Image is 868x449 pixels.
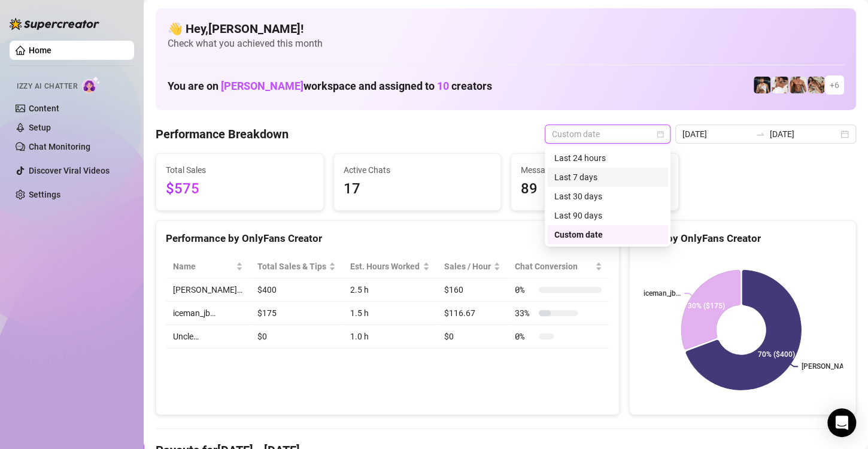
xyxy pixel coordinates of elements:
[250,255,344,278] th: Total Sales & Tips
[29,45,51,55] a: Home
[554,190,661,203] div: Last 30 days
[166,255,250,278] th: Name
[772,77,788,93] img: Jake
[257,260,327,273] span: Total Sales & Tips
[521,163,669,177] span: Messages Sent
[547,225,668,244] div: Custom date
[790,77,806,93] img: David
[168,80,492,93] h1: You are on workspace and assigned to creators
[554,151,661,165] div: Last 24 hours
[827,408,856,437] div: Open Intercom Messenger
[554,228,661,241] div: Custom date
[168,20,844,37] h4: 👋 Hey, [PERSON_NAME] !
[770,128,838,141] input: End date
[343,278,437,302] td: 2.5 h
[166,178,314,201] span: $575
[344,178,491,201] span: 17
[437,325,508,348] td: $0
[437,302,508,325] td: $116.67
[437,80,449,92] span: 10
[515,260,593,273] span: Chat Conversion
[168,37,844,50] span: Check what you achieved this month
[808,77,824,93] img: Uncle
[515,330,534,343] span: 0 %
[552,125,663,143] span: Custom date
[755,129,765,139] span: swap-right
[755,129,765,139] span: to
[10,18,99,30] img: logo-BBDzfeDw.svg
[344,163,491,177] span: Active Chats
[437,278,508,302] td: $160
[17,81,77,92] span: Izzy AI Chatter
[515,307,534,320] span: 33 %
[250,325,344,348] td: $0
[644,289,681,298] text: iceman_jb…
[82,76,101,93] img: AI Chatter
[166,230,609,247] div: Performance by OnlyFans Creator
[350,260,420,273] div: Est. Hours Worked
[166,163,314,177] span: Total Sales
[521,178,669,201] span: 89
[343,302,437,325] td: 1.5 h
[547,148,668,168] div: Last 24 hours
[250,302,344,325] td: $175
[515,283,534,296] span: 0 %
[547,206,668,225] div: Last 90 days
[166,325,250,348] td: Uncle…
[29,123,51,132] a: Setup
[156,126,289,142] h4: Performance Breakdown
[343,325,437,348] td: 1.0 h
[250,278,344,302] td: $400
[29,190,60,199] a: Settings
[29,104,59,113] a: Content
[221,80,304,92] span: [PERSON_NAME]
[554,171,661,184] div: Last 7 days
[166,278,250,302] td: [PERSON_NAME]…
[173,260,233,273] span: Name
[639,230,846,247] div: Sales by OnlyFans Creator
[801,362,861,371] text: [PERSON_NAME]…
[444,260,491,273] span: Sales / Hour
[754,77,770,93] img: Chris
[437,255,508,278] th: Sales / Hour
[554,209,661,222] div: Last 90 days
[508,255,609,278] th: Chat Conversion
[547,168,668,187] div: Last 7 days
[682,128,751,141] input: Start date
[657,131,664,138] span: calendar
[29,166,110,175] a: Discover Viral Videos
[830,78,839,92] span: + 6
[29,142,90,151] a: Chat Monitoring
[547,187,668,206] div: Last 30 days
[166,302,250,325] td: iceman_jb…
